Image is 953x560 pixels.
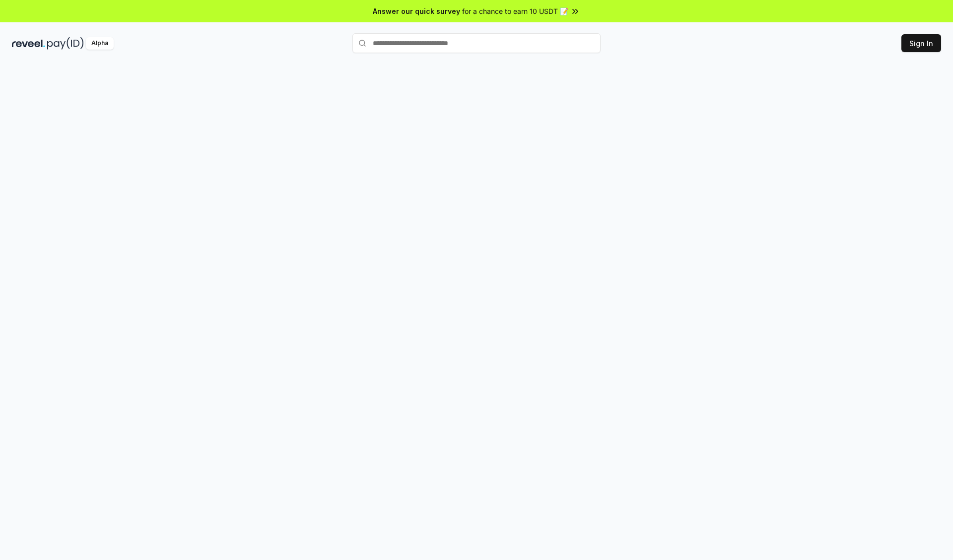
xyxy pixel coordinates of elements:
div: Alpha [86,37,114,50]
img: pay_id [47,37,84,50]
span: for a chance to earn 10 USDT 📝 [462,6,568,16]
button: Sign In [901,34,941,52]
span: Answer our quick survey [373,6,460,16]
img: reveel_dark [12,37,45,50]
